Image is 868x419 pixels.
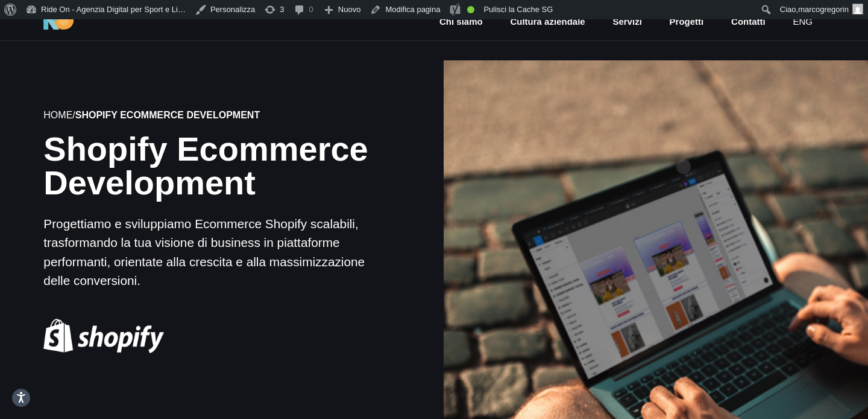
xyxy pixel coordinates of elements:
a: eng [791,15,814,29]
a: Progetti [668,15,705,29]
span: marcogregorin [798,5,849,14]
a: Chi siamo [438,15,484,29]
h1: Shopify Ecommerce Development [43,132,380,200]
a: Contatti [730,15,767,29]
p: Progettiamo e sviluppiamo Ecommerce Shopify scalabili, trasformando la tua visione di business in... [43,214,380,290]
span: / [43,110,260,120]
div: Buona [467,6,474,13]
a: Servizi [611,15,643,29]
img: Ride On Agency [43,11,74,30]
a: Home [43,110,72,120]
a: Cultura aziendale [509,15,586,29]
strong: Shopify Ecommerce Development [75,110,260,120]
